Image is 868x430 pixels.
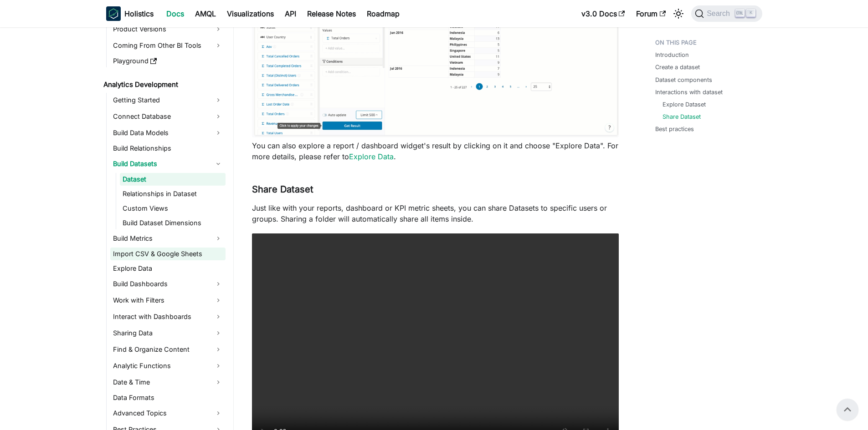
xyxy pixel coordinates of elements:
a: Analytics Development [101,78,226,91]
a: Forum [631,6,671,21]
nav: Docs sidebar [97,27,234,430]
p: You can also explore a report / dashboard widget's result by clicking on it and choose "Explore D... [252,140,619,162]
a: Introduction [655,51,689,59]
a: Product Versions [110,22,226,36]
a: Build Dashboards [110,277,226,291]
a: Playground [110,55,226,67]
a: Find & Organize Content [110,342,226,357]
a: Build Datasets [110,157,226,171]
a: Coming From Other BI Tools [110,38,226,53]
a: Getting Started [110,93,226,107]
a: Work with Filters [110,293,226,308]
a: Explore Data [110,262,226,275]
a: Visualizations [221,6,279,21]
a: Share Dataset [663,112,701,121]
button: Scroll back to top [837,399,858,420]
a: Connect Database [110,109,226,124]
a: HolisticsHolistics [106,6,154,21]
p: Just like with your reports, dashboard or KPI metric sheets, you can share Datasets to specific u... [252,202,619,224]
a: Interactions with dataset [655,88,723,96]
a: Build Relationships [110,142,226,155]
a: Roadmap [361,6,405,21]
a: Build Dataset Dimensions [120,217,226,229]
h3: Share Dataset [252,184,619,195]
a: Docs [161,6,190,21]
a: v3.0 Docs [576,6,631,21]
kbd: K [746,9,755,17]
a: Date & Time [110,375,226,390]
a: Dataset components [655,76,712,84]
a: Explore Dataset [663,100,706,109]
a: Advanced Topics [110,406,226,420]
a: Explore Data [349,152,394,161]
button: Switch between dark and light mode (currently light mode) [671,6,686,21]
a: Interact with Dashboards [110,309,226,324]
a: Dataset [120,173,226,186]
a: Release Notes [302,6,361,21]
img: Holistics [106,6,121,21]
a: Sharing Data [110,326,226,340]
a: Build Metrics [110,231,226,246]
a: API [279,6,302,21]
b: Holistics [124,8,154,19]
span: Search [704,10,735,18]
button: Search (Ctrl+K) [691,5,762,22]
a: Analytic Functions [110,359,226,373]
a: Custom Views [120,202,226,215]
a: Relationships in Dataset [120,187,226,200]
a: Import CSV & Google Sheets [110,248,226,260]
a: Best practices [655,125,694,133]
a: AMQL [190,6,221,21]
a: Build Data Models [110,126,226,140]
a: Create a dataset [655,63,700,71]
a: Data Formats [110,391,226,404]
